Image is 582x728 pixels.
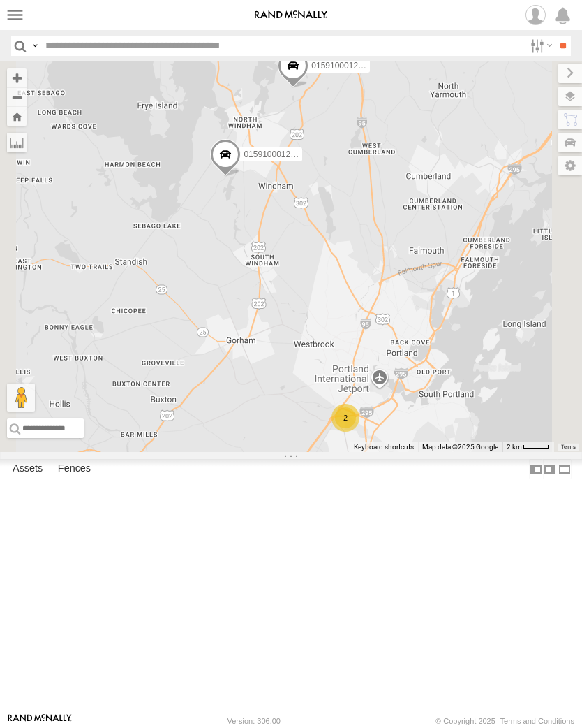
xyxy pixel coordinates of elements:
div: © Copyright 2025 - [435,717,574,725]
button: Zoom out [7,87,27,107]
span: Map data ©2025 Google [422,443,498,451]
label: Map Settings [558,156,582,175]
div: 2 [331,404,359,432]
label: Search Filter Options [525,36,555,56]
label: Measure [7,133,27,152]
label: Dock Summary Table to the Right [543,459,557,479]
label: Fences [51,460,98,479]
span: 015910001235384 [244,150,313,159]
label: Assets [6,460,50,479]
a: Terms [561,444,576,450]
img: rand-logo.svg [255,10,327,20]
label: Search Query [29,36,40,56]
div: Version: 306.00 [227,717,281,725]
a: Terms and Conditions [500,717,574,725]
label: Hide Summary Table [558,459,572,479]
span: 2 km [507,443,522,451]
label: Dock Summary Table to the Left [529,459,543,479]
button: Map Scale: 2 km per 36 pixels [502,442,554,452]
button: Keyboard shortcuts [354,442,414,452]
button: Zoom in [7,68,27,87]
button: Zoom Home [7,107,27,126]
button: Drag Pegman onto the map to open Street View [7,384,35,412]
span: 015910001226144 [311,61,381,71]
a: Visit our Website [8,714,72,728]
